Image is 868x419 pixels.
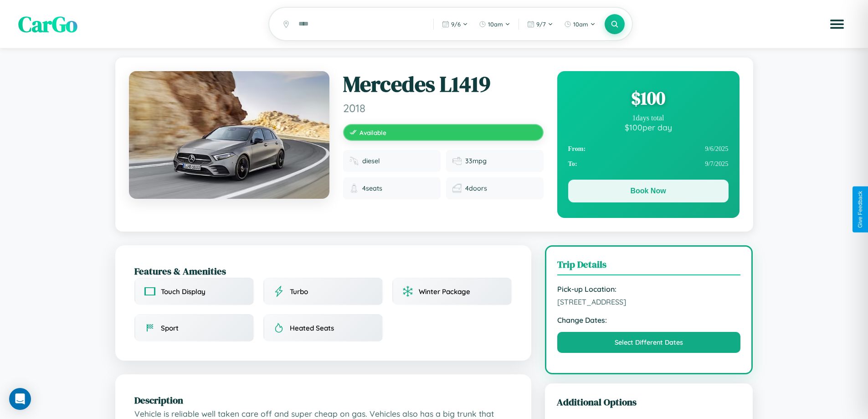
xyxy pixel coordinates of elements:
strong: To: [568,160,577,168]
span: [STREET_ADDRESS] [557,297,741,306]
button: Select Different Dates [557,332,741,353]
h2: Features & Amenities [134,264,512,278]
div: 9 / 7 / 2025 [568,156,729,171]
strong: Pick-up Location: [557,285,741,294]
span: 4 seats [362,184,382,192]
button: 10am [560,17,600,31]
span: Turbo [290,287,308,296]
div: $ 100 [568,86,729,110]
span: 4 doors [465,184,487,192]
strong: From: [568,145,586,153]
img: Fuel efficiency [452,156,462,166]
span: 10am [573,21,588,28]
button: 10am [474,17,515,31]
div: 9 / 6 / 2025 [568,141,729,156]
img: Mercedes L1419 2018 [129,71,329,199]
span: Sport [161,324,179,332]
span: Available [360,129,386,136]
span: 10am [488,21,503,28]
strong: Change Dates: [557,316,741,325]
span: CarGo [18,9,77,39]
div: Open Intercom Messenger [9,388,31,410]
div: Give Feedback [857,191,863,228]
span: 9 / 6 [451,21,461,28]
h3: Trip Details [557,258,741,275]
img: Fuel type [349,156,359,166]
span: diesel [362,157,380,165]
h3: Additional Options [557,395,741,409]
button: Book Now [568,180,729,202]
div: 1 days total [568,114,729,122]
span: 33 mpg [465,157,487,165]
span: 9 / 7 [536,21,546,28]
img: Seats [349,184,359,193]
div: $ 100 per day [568,122,729,132]
span: Touch Display [161,287,205,296]
button: 9/6 [437,17,473,31]
h1: Mercedes L1419 [343,71,544,98]
button: Open menu [824,11,850,37]
h2: Description [134,393,512,407]
img: Doors [452,184,462,193]
span: Winter Package [419,287,470,296]
span: 2018 [343,101,544,115]
button: 9/7 [523,17,558,31]
span: Heated Seats [290,324,334,332]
